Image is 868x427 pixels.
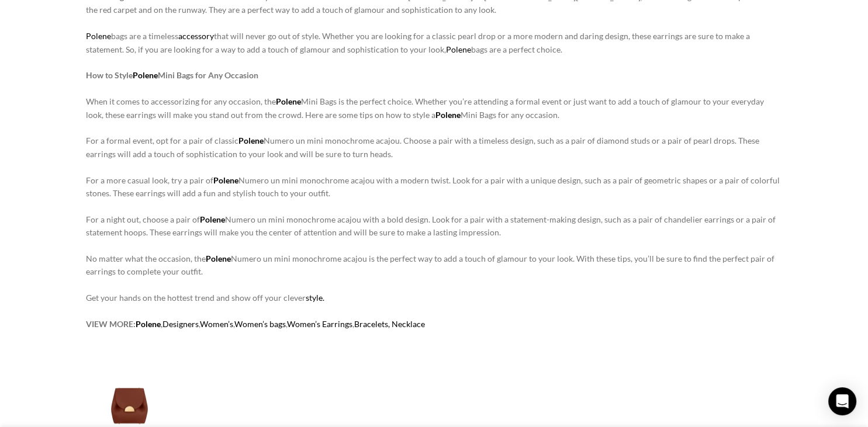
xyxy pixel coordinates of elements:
a: Designers [162,319,199,329]
a: Polene [446,44,471,54]
a: Polene [200,214,225,224]
a: Polene [213,175,238,185]
strong: How to Style Mini Bags for Any Occasion [86,70,258,80]
a: Polene [136,319,161,329]
a: accessory [178,31,214,41]
a: Polene [86,31,111,41]
a: Women’s [200,319,233,329]
a: Polene [276,96,301,106]
a: Polene [133,70,158,80]
a: Women’s Earrings [287,319,352,329]
a: Necklace [392,319,425,329]
a: Women’s bags [234,319,286,329]
a: Polene [435,110,461,120]
a: style. [306,293,324,303]
a: Polene [238,136,264,145]
a: Polene [206,254,231,263]
a: Bracelets, [354,319,390,329]
div: Open Intercom Messenger [828,387,856,415]
strong: , [161,319,162,329]
strong: VIEW MORE: [86,319,161,329]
